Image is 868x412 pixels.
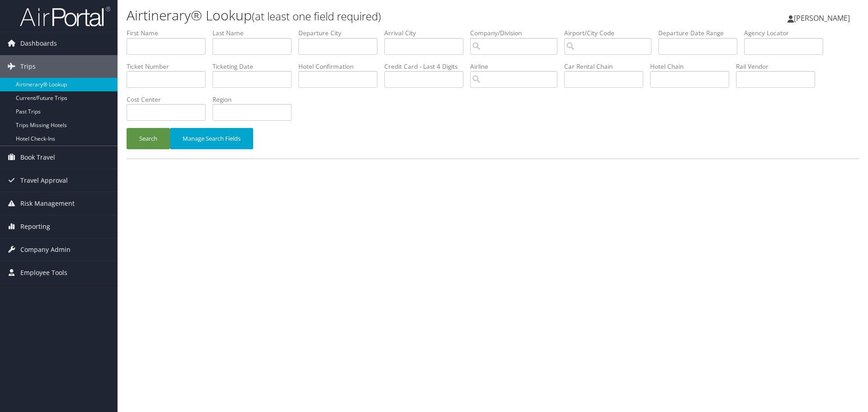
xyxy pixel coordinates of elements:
[127,6,615,25] h1: Airtinerary® Lookup
[20,146,55,169] span: Book Travel
[170,128,253,149] button: Manage Search Fields
[564,62,650,71] label: Car Rental Chain
[564,28,658,38] label: Airport/City Code
[127,95,212,104] label: Cost Center
[20,192,75,215] span: Risk Management
[788,5,859,32] a: [PERSON_NAME]
[127,28,212,38] label: First Name
[127,62,212,71] label: Ticket Number
[252,9,381,24] small: (at least one field required)
[470,62,564,71] label: Airline
[20,215,50,238] span: Reporting
[744,28,830,38] label: Agency Locator
[298,62,384,71] label: Hotel Confirmation
[20,238,71,261] span: Company Admin
[20,32,57,55] span: Dashboards
[212,28,298,38] label: Last Name
[20,55,36,78] span: Trips
[20,261,67,284] span: Employee Tools
[298,28,384,38] label: Departure City
[20,169,68,192] span: Travel Approval
[127,128,170,149] button: Search
[384,28,470,38] label: Arrival City
[650,62,736,71] label: Hotel Chain
[212,95,298,104] label: Region
[658,28,744,38] label: Departure Date Range
[470,28,564,38] label: Company/Division
[794,13,850,23] span: [PERSON_NAME]
[384,62,470,71] label: Credit Card - Last 4 Digits
[20,6,110,27] img: airportal-logo.png
[736,62,822,71] label: Rail Vendor
[212,62,298,71] label: Ticketing Date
